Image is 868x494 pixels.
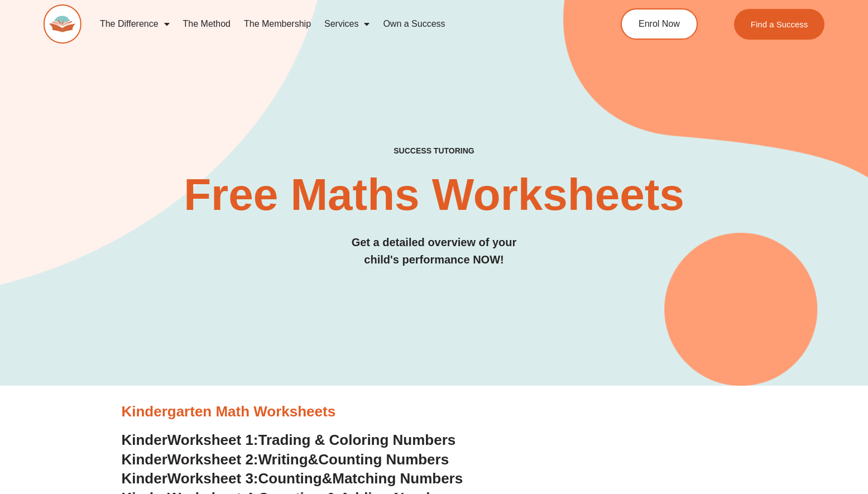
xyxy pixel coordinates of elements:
[122,431,167,448] span: Kinder
[122,402,747,421] h3: Kindergarten Math Worksheets
[44,234,825,268] h3: Get a detailed overview of your child's performance NOW!
[318,451,449,468] span: Counting Numbers
[167,470,258,487] span: Worksheet 3:
[167,431,258,448] span: Worksheet 1:
[93,11,576,37] nav: Menu
[258,470,322,487] span: Counting
[122,470,167,487] span: Kinder
[122,431,456,448] a: KinderWorksheet 1:Trading & Coloring Numbers
[44,172,825,217] h2: Free Maths Worksheets​
[167,451,258,468] span: Worksheet 2:
[93,11,176,37] a: The Difference
[332,470,463,487] span: Matching Numbers
[122,451,449,468] a: KinderWorksheet 2:Writing&Counting Numbers
[44,146,825,156] h4: SUCCESS TUTORING​
[376,11,452,37] a: Own a Success
[639,20,680,28] span: Enrol Now
[621,8,698,40] a: Enrol Now
[318,11,376,37] a: Services
[176,11,237,37] a: The Method
[122,451,167,468] span: Kinder
[237,11,318,37] a: The Membership
[812,440,868,494] iframe: Chat Widget
[751,20,808,28] span: Find a Success
[122,470,463,487] a: KinderWorksheet 3:Counting&Matching Numbers
[734,9,825,40] a: Find a Success
[258,431,456,448] span: Trading & Coloring Numbers
[258,451,308,468] span: Writing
